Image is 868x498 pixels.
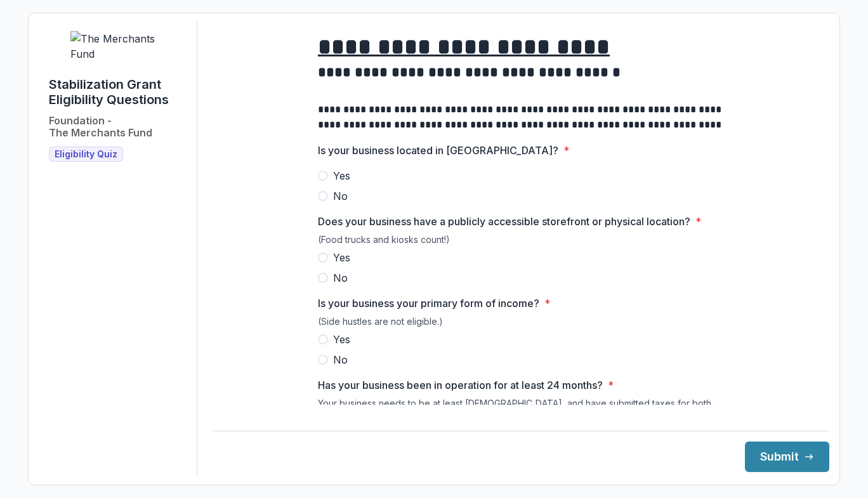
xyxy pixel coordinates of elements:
button: Submit [745,442,829,472]
span: Yes [333,250,350,265]
span: Yes [333,168,350,183]
h1: Stabilization Grant Eligibility Questions [49,77,187,107]
div: Your business needs to be at least [DEMOGRAPHIC_DATA], and have submitted taxes for both 2023 and... [318,398,724,424]
p: Is your business your primary form of income? [318,296,539,311]
span: No [333,352,348,367]
div: (Food trucks and kiosks count!) [318,234,724,250]
span: No [333,188,348,204]
span: No [333,270,348,285]
img: The Merchants Fund [70,31,166,62]
span: Yes [333,332,350,347]
h2: Foundation - The Merchants Fund [49,115,152,139]
div: (Side hustles are not eligible.) [318,316,724,332]
p: Does your business have a publicly accessible storefront or physical location? [318,214,690,229]
span: Eligibility Quiz [55,149,117,160]
p: Is your business located in [GEOGRAPHIC_DATA]? [318,143,558,158]
p: Has your business been in operation for at least 24 months? [318,377,603,393]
